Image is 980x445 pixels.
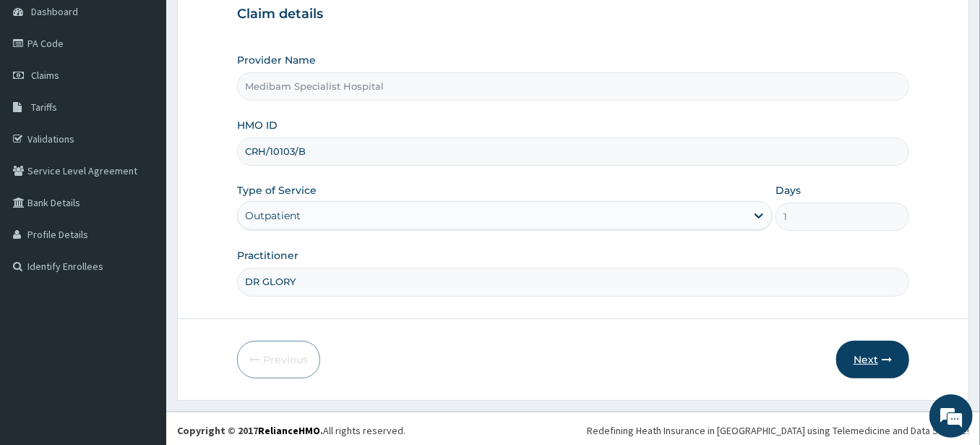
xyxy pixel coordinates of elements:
strong: Copyright © 2017 . [177,424,323,437]
input: Enter HMO ID [237,137,909,166]
h3: Claim details [237,7,909,22]
label: Practitioner [237,248,298,263]
span: Dashboard [31,5,78,18]
label: Provider Name [237,53,316,67]
div: Outpatient [245,208,301,223]
span: Tariffs [31,101,57,114]
div: Minimize live chat window [237,7,272,42]
label: Days [775,183,801,198]
button: Next [836,341,909,378]
label: HMO ID [237,118,278,132]
img: d_794563401_company_1708531726252_794563401 [27,72,59,109]
input: Enter Name [237,268,909,296]
button: Previous [237,341,320,378]
div: Chat with us now [75,81,243,100]
span: Claims [31,69,59,82]
textarea: Type your message and hit 'Enter' [7,294,275,344]
label: Type of Service [237,183,317,198]
div: Redefining Heath Insurance in [GEOGRAPHIC_DATA] using Telemedicine and Data Science! [587,423,969,438]
span: We're online! [84,132,199,278]
a: RelianceHMO [258,424,320,437]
